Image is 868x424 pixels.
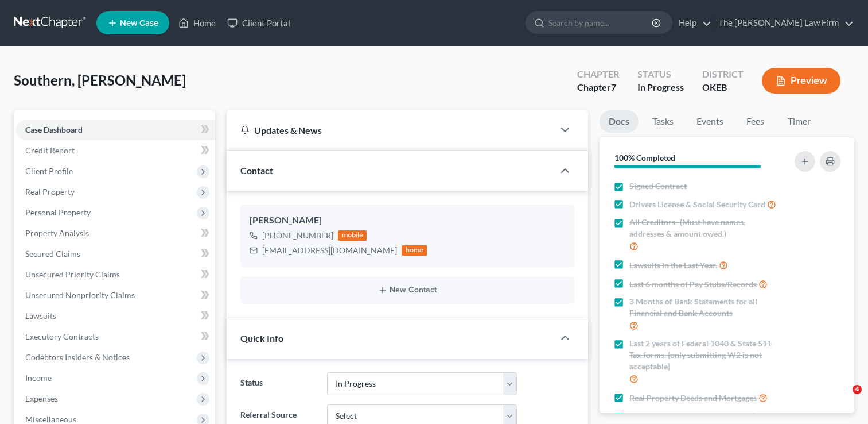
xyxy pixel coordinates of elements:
[173,13,221,33] a: Home
[240,165,273,176] span: Contact
[250,214,565,228] div: [PERSON_NAME]
[250,286,565,295] button: New Contact
[25,166,73,176] span: Client Profile
[687,110,733,133] a: Events
[853,385,862,394] span: 4
[25,207,91,217] span: Personal Property
[240,124,540,136] div: Updates & News
[16,120,215,140] a: Case Dashboard
[629,260,717,271] span: Lawsuits in the Last Year.
[25,269,120,279] span: Unsecured Priority Claims
[14,72,186,88] span: Southern, [PERSON_NAME]
[16,326,215,347] a: Executory Contracts
[120,19,158,28] span: New Case
[629,279,757,290] span: Last 6 months of Pay Stubs/Records
[338,230,367,241] div: mobile
[25,373,52,383] span: Income
[16,306,215,326] a: Lawsuits
[829,385,857,413] iframe: Intercom live chat
[643,110,683,133] a: Tasks
[402,245,427,256] div: home
[737,110,774,133] a: Fees
[25,311,56,321] span: Lawsuits
[25,228,89,238] span: Property Analysis
[548,12,653,33] input: Search by name...
[629,338,781,372] span: Last 2 years of Federal 1040 & State 511 Tax forms. (only submitting W2 is not acceptable)
[25,414,76,424] span: Miscellaneous
[713,13,854,33] a: The [PERSON_NAME] Law Firm
[637,68,684,81] div: Status
[629,296,781,319] span: 3 Months of Bank Statements for all Financial and Bank Accounts
[614,153,675,163] strong: 100% Completed
[221,13,296,33] a: Client Portal
[629,180,687,192] span: Signed Contract
[25,332,99,341] span: Executory Contracts
[25,145,75,155] span: Credit Report
[577,81,619,94] div: Chapter
[235,372,321,395] label: Status
[25,352,130,362] span: Codebtors Insiders & Notices
[25,187,75,196] span: Real Property
[25,249,80,259] span: Secured Claims
[16,223,215,244] a: Property Analysis
[611,82,616,92] span: 7
[25,125,83,134] span: Case Dashboard
[16,285,215,306] a: Unsecured Nonpriority Claims
[16,264,215,285] a: Unsecured Priority Claims
[262,230,333,241] div: [PHONE_NUMBER]
[262,245,397,256] div: [EMAIL_ADDRESS][DOMAIN_NAME]
[16,244,215,264] a: Secured Claims
[629,392,757,404] span: Real Property Deeds and Mortgages
[577,68,619,81] div: Chapter
[779,110,820,133] a: Timer
[762,68,840,94] button: Preview
[25,394,58,403] span: Expenses
[702,81,744,94] div: OKEB
[673,13,711,33] a: Help
[702,68,744,81] div: District
[629,199,765,210] span: Drivers License & Social Security Card
[637,81,684,94] div: In Progress
[25,290,135,300] span: Unsecured Nonpriority Claims
[240,333,283,344] span: Quick Info
[600,110,639,133] a: Docs
[629,217,781,240] span: All Creditors- (Must have names, addresses & amount owed.)
[16,140,215,161] a: Credit Report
